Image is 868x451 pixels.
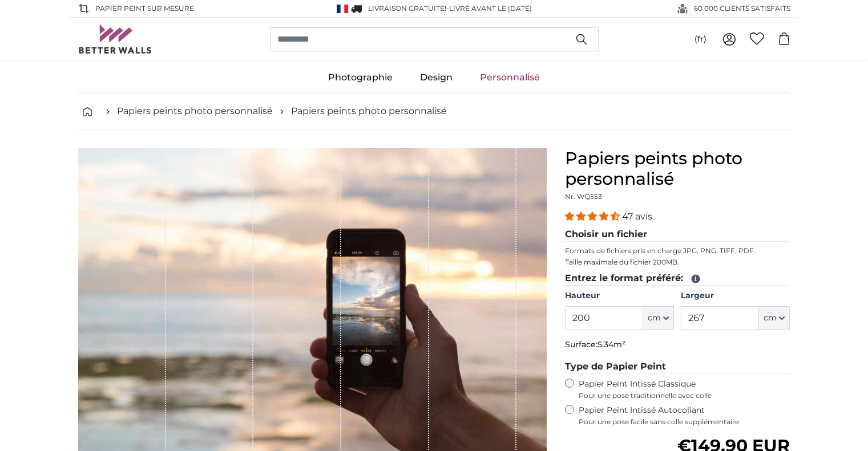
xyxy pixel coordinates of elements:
h1: Papiers peints photo personnalisé [565,148,790,189]
span: Livré avant le [DATE] [449,4,532,13]
p: Formats de fichiers pris en charge JPG, PNG, TIFF, PDF. [565,246,790,255]
label: Largeur [681,290,790,302]
img: Betterwalls [78,25,152,54]
legend: Type de Papier Peint [565,360,790,374]
span: Pour une pose facile sans colle supplémentaire [579,417,790,426]
a: Papiers peints photo personnalisé [291,104,447,118]
p: Surface: [565,339,790,351]
span: Papier peint sur mesure [95,3,194,14]
span: Livraison GRATUITE! [368,4,446,13]
a: Personnalisé [466,63,554,92]
a: Design [406,63,466,92]
span: Pour une pose traditionnelle avec colle [579,391,790,400]
nav: breadcrumbs [78,93,790,130]
span: 5.34m² [597,339,625,350]
span: 47 avis [622,211,652,222]
label: Hauteur [565,290,674,302]
span: 4.38 stars [565,211,622,222]
span: - [446,4,532,13]
button: cm [759,306,790,330]
a: Papiers peints photo personnalisé [117,104,273,118]
legend: Entrez le format préféré: [565,271,790,286]
label: Papier Peint Intissé Classique [579,379,790,400]
label: Papier Peint Intissé Autocollant [579,405,790,426]
p: Taille maximale du fichier 200MB. [565,258,790,267]
button: (fr) [685,29,716,50]
legend: Choisir un fichier [565,227,790,242]
span: cm [764,312,777,324]
span: cm [648,312,661,324]
button: cm [643,306,674,330]
img: France [337,5,348,13]
span: 60 000 CLIENTS SATISFAITS [694,3,790,14]
a: Photographie [314,63,406,92]
span: Nr. WQ553 [565,192,602,201]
